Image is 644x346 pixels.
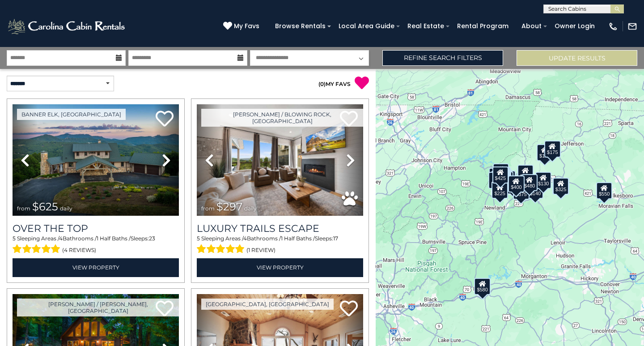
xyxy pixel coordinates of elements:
img: thumbnail_168695581.jpeg [197,104,363,216]
span: (1 review) [246,244,275,256]
a: Owner Login [550,19,599,33]
button: Update Results [517,50,637,66]
div: $325 [553,178,569,195]
img: mail-regular-white.png [627,21,637,31]
a: My Favs [223,21,262,31]
img: thumbnail_167153549.jpeg [13,104,179,216]
span: 0 [320,81,324,87]
img: White-1-2.png [7,17,127,35]
span: from [201,205,215,212]
a: Add to favorites [156,110,174,129]
span: 17 [333,235,338,242]
span: daily [244,205,257,212]
a: Rental Program [453,19,513,33]
div: $349 [517,165,534,182]
div: $225 [491,182,508,199]
span: $625 [32,200,58,213]
a: Refine Search Filters [382,50,503,66]
img: phone-regular-white.png [608,21,618,31]
div: $230 [488,171,504,188]
a: Local Area Guide [334,19,399,33]
a: View Property [197,258,363,277]
a: [PERSON_NAME] / Blowing Rock, [GEOGRAPHIC_DATA] [201,109,363,127]
div: $140 [527,181,543,198]
div: $130 [535,172,551,189]
a: Over The Top [13,222,179,235]
div: $550 [596,182,612,199]
a: [GEOGRAPHIC_DATA], [GEOGRAPHIC_DATA] [201,299,334,310]
span: from [17,205,30,212]
span: $297 [216,200,242,213]
a: View Property [13,258,179,277]
div: Sleeping Areas / Bathrooms / Sleeps: [13,235,179,256]
a: (0)MY FAVS [318,81,351,87]
div: $425 [492,166,508,183]
div: $175 [544,140,560,157]
div: $175 [537,144,553,161]
a: Add to favorites [340,299,358,319]
div: $580 [474,278,490,295]
span: 1 Half Baths / [97,235,131,242]
div: $375 [513,182,529,199]
span: (4 reviews) [62,244,96,256]
a: Real Estate [403,19,449,33]
span: ( ) [318,81,326,87]
div: $480 [521,174,538,191]
div: $400 [508,175,524,192]
span: 5 [13,235,16,242]
span: 4 [243,235,247,242]
span: 5 [197,235,200,242]
a: Banner Elk, [GEOGRAPHIC_DATA] [17,109,126,120]
span: 23 [149,235,155,242]
div: Sleeping Areas / Bathrooms / Sleeps: [197,235,363,256]
span: daily [60,205,72,212]
span: 1 Half Baths / [281,235,315,242]
a: About [517,19,546,33]
a: [PERSON_NAME] / [PERSON_NAME], [GEOGRAPHIC_DATA] [17,299,179,316]
span: 4 [59,235,63,242]
span: My Favs [234,21,259,31]
div: $125 [493,163,509,180]
a: Browse Rentals [271,19,330,33]
a: Luxury Trails Escape [197,222,363,235]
